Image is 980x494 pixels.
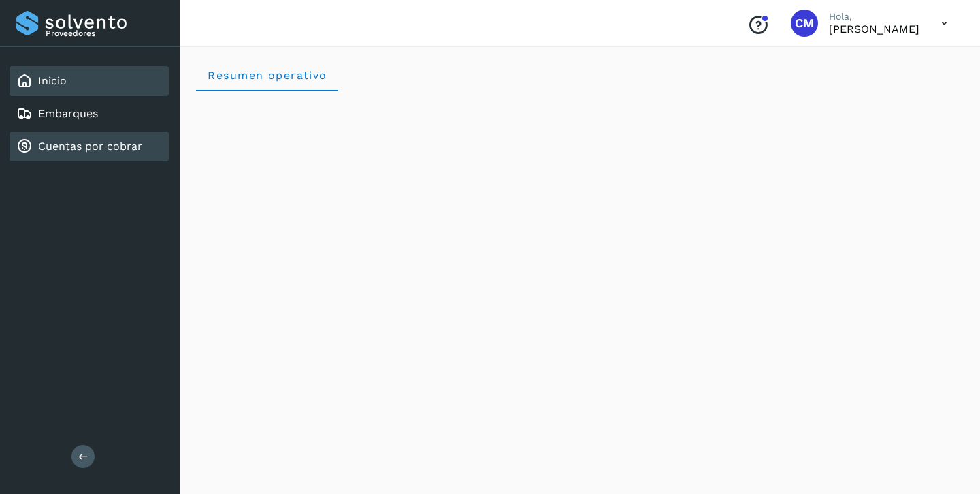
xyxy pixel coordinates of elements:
[10,99,169,129] div: Embarques
[38,140,142,153] a: Cuentas por cobrar
[829,11,919,22] p: Hola,
[829,22,919,35] p: CARLOS MAIER GARCIA
[10,132,169,161] div: Cuentas por cobrar
[10,66,169,96] div: Inicio
[46,29,163,38] p: Proveedores
[38,74,67,87] a: Inicio
[207,69,327,82] span: Resumen operativo
[38,107,98,120] a: Embarques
